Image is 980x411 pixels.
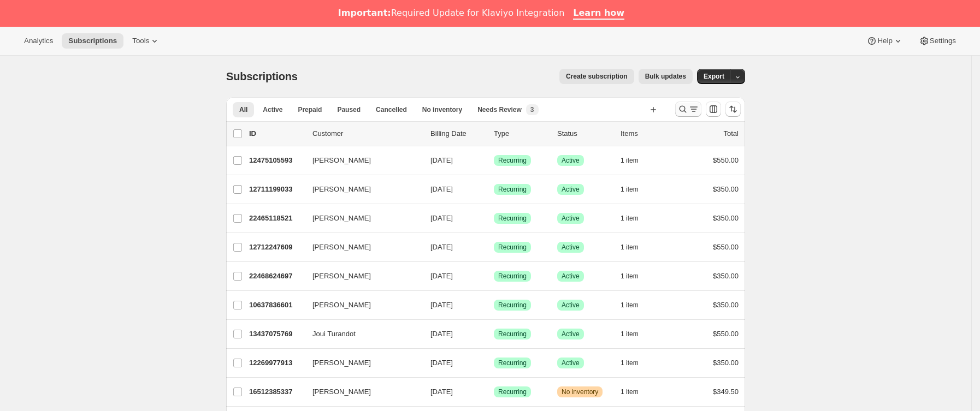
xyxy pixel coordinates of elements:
button: [PERSON_NAME] [306,210,415,227]
div: 12269977913[PERSON_NAME][DATE]LogradoRecurringLogradoActive1 item$350.00 [249,355,739,371]
span: Export [704,72,724,81]
span: Recurring [498,388,527,396]
span: No inventory [422,105,462,114]
a: Learn how [573,8,624,20]
span: No inventory [562,388,598,396]
div: 13437075769Joui Turandot[DATE]LogradoRecurringLogradoActive1 item$550.00 [249,326,739,342]
button: Bulk updates [639,69,693,84]
p: ID [249,128,304,139]
p: 22468624697 [249,271,304,282]
span: [PERSON_NAME] [312,155,371,166]
span: Recurring [498,301,527,309]
span: [DATE] [430,388,453,396]
span: 1 item [621,330,639,338]
span: Active [562,243,580,252]
button: 1 item [621,297,651,313]
div: 12711199033[PERSON_NAME][DATE]LogradoRecurringLogradoActive1 item$350.00 [249,182,739,197]
span: [DATE] [430,272,453,280]
p: 10637836601 [249,300,304,311]
button: Settings [912,33,963,49]
span: $350.00 [713,185,739,193]
span: Active [562,359,580,367]
span: [PERSON_NAME] [312,386,371,397]
button: [PERSON_NAME] [306,354,415,372]
span: Active [263,105,282,114]
span: Help [877,37,892,45]
p: 13437075769 [249,329,304,339]
span: 1 item [621,301,639,309]
button: 1 item [621,326,651,342]
p: 12711199033 [249,184,304,195]
span: $350.00 [713,214,739,222]
span: Subscriptions [68,37,117,45]
span: [DATE] [430,243,453,251]
span: Paused [337,105,361,114]
p: Total [724,128,739,139]
div: Type [494,128,548,139]
div: 10637836601[PERSON_NAME][DATE]LogradoRecurringLogradoActive1 item$350.00 [249,297,739,313]
span: [PERSON_NAME] [312,300,371,311]
span: $350.00 [713,359,739,367]
p: 16512385337 [249,386,304,397]
span: Prepaid [298,105,322,114]
p: 22465118521 [249,213,304,224]
span: [PERSON_NAME] [312,213,371,224]
span: [DATE] [430,185,453,193]
span: Needs Review [477,105,522,114]
span: 3 [530,105,534,114]
span: $550.00 [713,243,739,251]
div: IDCustomerBilling DateTypeStatusItemsTotal [249,128,739,139]
button: 1 item [621,153,651,168]
button: Subscriptions [62,33,123,49]
div: Items [621,128,675,139]
span: [PERSON_NAME] [312,184,371,195]
p: Customer [312,128,422,139]
p: 12475105593 [249,155,304,166]
button: [PERSON_NAME] [306,239,415,256]
span: [DATE] [430,359,453,367]
span: 1 item [621,214,639,223]
p: Status [557,128,612,139]
button: [PERSON_NAME] [306,296,415,314]
span: Tools [132,37,149,45]
button: 1 item [621,384,651,400]
span: Settings [930,37,956,45]
span: $550.00 [713,156,739,164]
span: Recurring [498,359,527,367]
button: Buscar y filtrar resultados [675,102,701,117]
span: Active [562,185,580,194]
span: $350.00 [713,301,739,309]
button: Export [697,69,731,84]
span: $349.50 [713,388,739,396]
button: Ordenar los resultados [725,102,741,117]
button: Analytics [17,33,60,49]
div: 16512385337[PERSON_NAME][DATE]LogradoRecurringAdvertenciaNo inventory1 item$349.50 [249,384,739,400]
button: [PERSON_NAME] [306,383,415,401]
b: Important: [338,8,391,18]
button: Help [860,33,910,49]
span: Recurring [498,185,527,194]
div: Required Update for Klaviyo Integration [338,8,564,19]
span: Recurring [498,156,527,165]
button: Tools [126,33,167,49]
button: 1 item [621,240,651,255]
span: Active [562,156,580,165]
span: Active [562,214,580,223]
span: Active [562,330,580,338]
span: Analytics [24,37,53,45]
span: $550.00 [713,330,739,338]
span: Bulk updates [645,72,686,81]
span: [PERSON_NAME] [312,242,371,253]
span: Subscriptions [226,70,298,82]
button: Personalizar el orden y la visibilidad de las columnas de la tabla [706,102,721,117]
button: [PERSON_NAME] [306,152,415,169]
div: 12475105593[PERSON_NAME][DATE]LogradoRecurringLogradoActive1 item$550.00 [249,153,739,168]
button: [PERSON_NAME] [306,267,415,285]
p: 12269977913 [249,358,304,368]
button: 1 item [621,211,651,226]
span: Recurring [498,330,527,338]
span: [DATE] [430,156,453,164]
span: Active [562,272,580,281]
span: Create subscription [566,72,628,81]
span: 1 item [621,156,639,165]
